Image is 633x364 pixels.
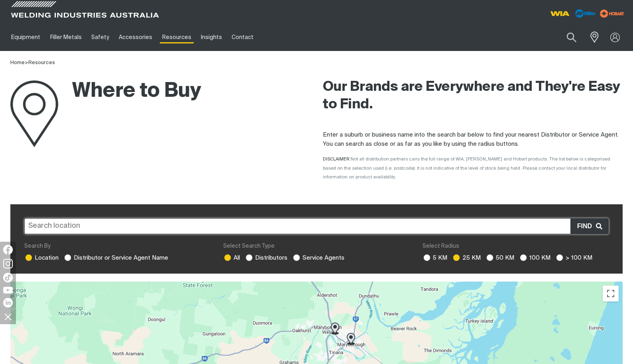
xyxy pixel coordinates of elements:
a: Safety [86,23,114,51]
p: Enter a suburb or business name into the search bar below to find your nearest Distributor or Ser... [323,131,623,149]
img: TikTok [3,273,13,282]
label: 5 KM [423,255,447,261]
img: Facebook [3,245,13,254]
a: Resources [157,23,196,51]
label: 50 KM [486,255,514,261]
span: DISCLAIMER: [323,157,610,179]
label: Location [24,255,59,261]
nav: Main [6,23,472,51]
div: Search By [24,242,210,250]
label: Distributors [245,255,287,261]
label: > 100 KM [555,255,592,261]
a: Insights [196,23,227,51]
a: Filler Metals [45,23,86,51]
button: Find [570,219,608,234]
span: Not all distribution partners carry the full range of WIA, [PERSON_NAME] and Hobart products. The... [323,157,610,179]
h1: Where to Buy [10,78,201,104]
img: LinkedIn [3,298,13,307]
span: > [25,60,28,65]
img: YouTube [3,287,13,294]
img: miller [598,8,627,20]
label: Distributor or Service Agent Name [63,255,168,261]
a: Resources [28,60,55,65]
input: Product name or item number... [548,28,585,47]
img: hide socials [1,310,15,323]
img: Instagram [3,259,13,268]
div: Select Radius [423,242,609,250]
span: Find [577,221,596,231]
label: Service Agents [292,255,344,261]
a: Contact [227,23,258,51]
input: Search location [24,218,609,234]
button: Toggle fullscreen view [603,286,619,301]
h2: Our Brands are Everywhere and They're Easy to Find. [323,78,623,114]
label: All [223,255,240,261]
a: Equipment [6,23,45,51]
button: Search products [558,28,585,47]
label: 100 KM [519,255,550,261]
div: Select Search Type [223,242,409,250]
label: 25 KM [452,255,481,261]
a: Accessories [114,23,157,51]
a: Home [10,60,25,65]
